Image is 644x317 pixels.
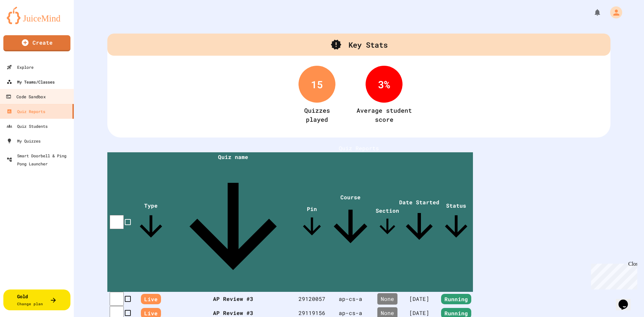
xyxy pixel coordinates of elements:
div: My Quizzes [7,137,41,145]
div: My Account [603,5,624,20]
button: GoldChange plan [3,289,70,310]
td: [DATE] [399,292,439,306]
iframe: chat widget [616,290,637,310]
div: Quiz Students [7,122,48,130]
div: Smart Doorbell & Ping Pong Launcher [7,152,71,168]
span: Section [376,207,399,238]
input: select all desserts [110,215,124,229]
th: AP Review #3 [168,292,299,306]
a: Create [3,35,70,51]
div: 15 [299,66,335,103]
span: Pin [299,205,325,240]
span: Quiz name [168,153,299,292]
div: Key Stats [107,34,610,56]
div: ap-cs-a [325,295,376,303]
iframe: chat widget [588,261,637,289]
div: Explore [7,63,34,71]
div: My Notifications [581,7,603,18]
div: None [377,293,397,305]
span: Change plan [17,301,43,306]
span: Live [141,294,161,304]
span: Date Started [399,199,439,247]
div: ap-cs-a [325,309,376,317]
div: Quiz Reports [7,107,45,115]
img: logo-orange.svg [7,7,67,24]
span: Status [439,202,473,243]
span: Type [134,202,168,243]
div: 3 % [366,66,402,103]
div: Average student score [356,106,413,124]
td: 29120057 [299,292,325,306]
div: Gold [17,293,43,307]
div: Quizzes played [304,106,330,124]
span: Course [325,194,376,252]
span: Running [441,294,471,304]
div: Code Sandbox [6,93,45,101]
h1: Quiz Reports [107,144,610,152]
div: Chat with us now!Close [3,3,46,43]
div: My Teams/Classes [7,78,55,86]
